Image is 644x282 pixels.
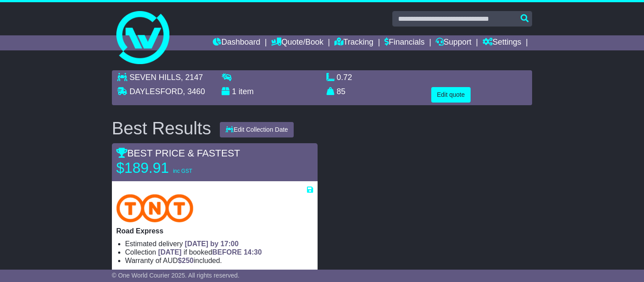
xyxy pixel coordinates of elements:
[112,272,240,279] span: © One World Courier 2025. All rights reserved.
[232,87,236,96] span: 1
[244,248,262,256] span: 14:30
[220,122,294,137] button: Edit Collection Date
[431,87,471,103] button: Edit quote
[116,159,227,177] p: $189.91
[436,35,471,50] a: Support
[130,73,181,82] span: SEVEN HILLS
[183,87,205,96] span: , 3460
[271,35,323,50] a: Quote/Book
[238,87,253,96] span: item
[181,73,203,82] span: , 2147
[125,256,313,265] li: Warranty of AUD included.
[116,194,193,222] img: TNT Domestic: Road Express
[483,35,521,50] a: Settings
[337,87,345,96] span: 85
[384,35,425,50] a: Financials
[173,168,192,174] span: inc GST
[212,248,242,256] span: BEFORE
[213,35,260,50] a: Dashboard
[158,248,181,256] span: [DATE]
[182,257,194,264] span: 250
[158,248,261,256] span: if booked
[130,87,183,96] span: DAYLESFORD
[116,148,240,159] span: BEST PRICE & FASTEST
[337,73,352,82] span: 0.72
[125,248,313,256] li: Collection
[334,35,373,50] a: Tracking
[107,118,216,138] div: Best Results
[178,257,194,264] span: $
[125,240,313,248] li: Estimated delivery
[116,227,313,235] p: Road Express
[185,240,239,248] span: [DATE] by 17:00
